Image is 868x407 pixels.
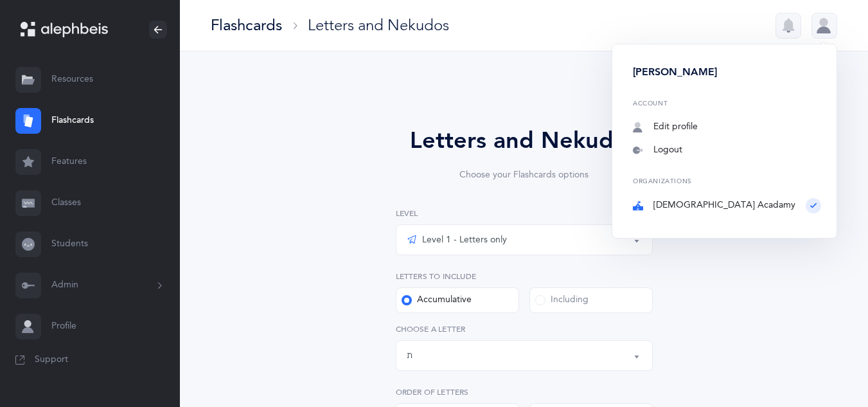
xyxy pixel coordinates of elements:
div: Flashcards [211,15,282,36]
div: [PERSON_NAME] [633,65,821,79]
div: Letters and Nekudos [308,15,449,36]
div: Accumulative [402,294,472,307]
button: Level 1 - Letters only [396,224,653,255]
a: Edit profile [633,121,821,134]
div: Choose your Flashcards options [360,168,689,182]
button: ת [396,340,653,371]
div: Account [633,100,821,109]
div: Level 1 - Letters only [407,232,507,248]
div: Including [535,294,589,307]
div: ת [407,349,412,363]
div: Letters and Nekudos [360,123,689,158]
span: Support [35,354,68,366]
label: Level [396,208,653,219]
label: Order of letters [396,386,653,398]
div: Organizations [633,177,821,186]
label: Choose a letter [396,323,653,335]
a: Logout [633,144,821,157]
label: Letters to include [396,271,653,282]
